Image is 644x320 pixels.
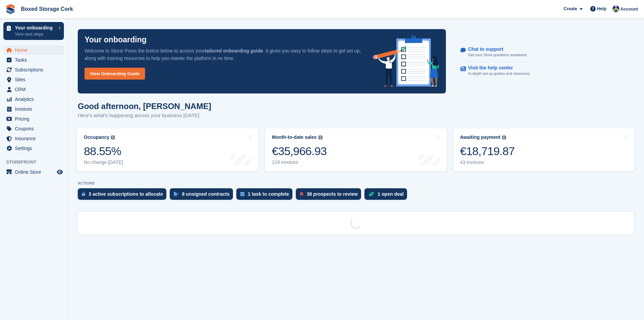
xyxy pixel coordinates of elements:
a: Occupancy 88.55% No change [DATE] [77,128,258,171]
img: icon-info-grey-7440780725fd019a000dd9b08b2336e03edf1995a4989e88bcd33f0948082b44.svg [111,135,115,140]
img: icon-info-grey-7440780725fd019a000dd9b08b2336e03edf1995a4989e88bcd33f0948082b44.svg [318,135,323,140]
a: menu [3,144,64,153]
a: menu [3,94,64,104]
p: View next steps [15,31,55,37]
a: menu [3,104,64,114]
span: Coupons [15,124,55,133]
span: Help [597,5,606,12]
img: active_subscription_to_allocate_icon-d502201f5373d7db506a760aba3b589e785aa758c864c3986d89f69b8ff3... [82,192,85,196]
a: Your onboarding View next steps [3,22,64,40]
img: onboarding-info-6c161a55d2c0e0a8cae90662b2fe09162a5109e8cc188191df67fb4f79e88e88.svg [373,36,439,87]
p: ACTIONS [78,181,634,186]
a: 1 task to complete [236,188,296,203]
a: Preview store [56,168,64,176]
a: Boxed Storage Cork [18,3,76,15]
div: 3 active subscriptions to allocate [89,191,163,197]
span: Subscriptions [15,65,55,74]
p: Welcome to Stora! Press the button below to access your . It gives you easy to follow steps to ge... [85,47,362,62]
div: 38 prospects to review [307,191,358,197]
img: contract_signature_icon-13c848040528278c33f63329250d36e43548de30e8caae1d1a13099fd9432cc5.svg [174,192,178,196]
a: Visit the help center In-depth set up guides and resources. [460,62,627,80]
p: Your onboarding [15,25,55,30]
a: menu [3,65,64,74]
a: View Onboarding Guide [85,68,145,80]
span: Create [564,5,577,12]
div: €35,966.93 [272,144,327,158]
span: Insurance [15,134,55,143]
p: Visit the help center [468,65,525,71]
a: Month-to-date sales €35,966.93 119 invoices [265,128,446,171]
a: menu [3,85,64,94]
img: deal-1b604bf984904fb50ccaf53a9ad4b4a5d6e5aea283cecdc64d6e3604feb123c2.svg [368,192,374,196]
a: menu [3,75,64,84]
a: menu [3,114,64,124]
span: Settings [15,144,55,153]
div: Occupancy [84,134,109,140]
div: 8 unsigned contracts [182,191,230,197]
div: 1 task to complete [248,191,289,197]
a: menu [3,124,64,133]
img: icon-info-grey-7440780725fd019a000dd9b08b2336e03edf1995a4989e88bcd33f0948082b44.svg [502,135,506,140]
img: prospect-51fa495bee0391a8d652442698ab0144808aea92771e9ea1ae160a38d050c398.svg [300,192,303,196]
span: Account [620,6,638,13]
p: Get your Stora questions answered. [468,52,527,58]
img: stora-icon-8386f47178a22dfd0bd8f6a31ec36ba5ce8667c1dd55bd0f319d3a0aa187defe.svg [5,4,16,14]
a: 8 unsigned contracts [170,188,236,203]
div: Month-to-date sales [272,134,316,140]
span: Tasks [15,55,55,65]
div: No change [DATE] [84,159,123,165]
p: In-depth set up guides and resources. [468,71,531,77]
strong: tailored onboarding guide [205,48,263,54]
div: 88.55% [84,144,123,158]
div: 43 invoices [460,159,515,165]
a: menu [3,167,64,177]
span: CRM [15,85,55,94]
span: Analytics [15,94,55,104]
a: menu [3,55,64,65]
div: €18,719.87 [460,144,515,158]
span: Home [15,45,55,55]
p: Your onboarding [85,36,147,44]
p: Here's what's happening across your business [DATE] [78,112,211,120]
span: Invoices [15,104,55,114]
h1: Good afternoon, [PERSON_NAME] [78,102,211,111]
a: Awaiting payment €18,719.87 43 invoices [453,128,635,171]
a: menu [3,45,64,55]
a: 3 active subscriptions to allocate [78,188,170,203]
p: Chat to support [468,46,522,52]
a: Chat to support Get your Stora questions answered. [460,43,627,62]
a: 1 open deal [364,188,410,203]
span: Storefront [6,159,67,166]
div: Awaiting payment [460,134,501,140]
div: 1 open deal [378,191,404,197]
div: 119 invoices [272,159,327,165]
span: Pricing [15,114,55,124]
a: menu [3,134,64,143]
span: Online Store [15,167,55,177]
a: 38 prospects to review [296,188,364,203]
img: Vincent [613,5,619,12]
img: task-75834270c22a3079a89374b754ae025e5fb1db73e45f91037f5363f120a921f8.svg [240,192,244,196]
span: Sites [15,75,55,84]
